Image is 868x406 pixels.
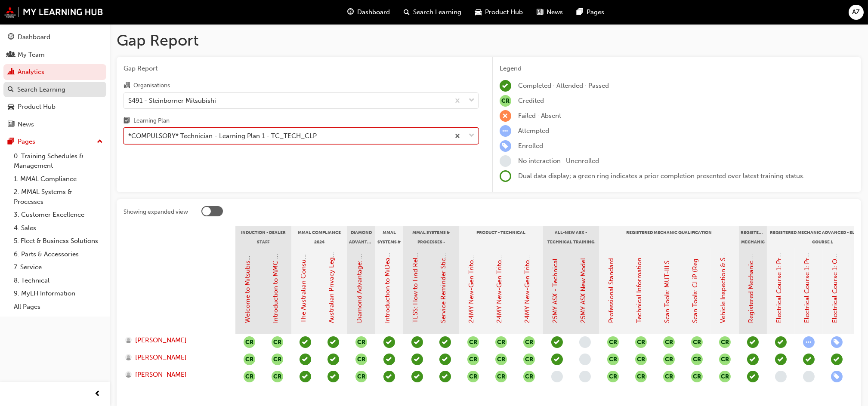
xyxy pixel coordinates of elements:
span: learningRecordVerb_COMPLETE-icon [411,371,423,382]
button: null-icon [467,371,479,382]
span: learningRecordVerb_ENROLL-icon [831,371,843,382]
span: learningRecordVerb_PASS-icon [551,336,563,348]
button: null-icon [244,371,255,382]
span: learningRecordVerb_PASS-icon [327,354,339,365]
span: Pages [587,7,605,17]
button: null-icon [272,354,283,365]
span: search-icon [8,86,14,94]
span: null-icon [355,354,367,365]
span: Search Learning [414,7,462,17]
span: car-icon [476,7,482,18]
div: Diamond Advantage - Fundamentals [347,226,375,248]
span: null-icon [663,371,675,382]
div: MMAL Systems & Processes - General [375,226,403,248]
div: Registered Mechanic Status [739,226,767,248]
a: Introduction to MiDealerAssist [384,234,392,323]
span: pages-icon [577,7,584,18]
a: guage-iconDashboard [341,3,397,21]
span: learningRecordVerb_ATTEND-icon [747,336,759,348]
div: Induction - Dealer Staff [235,226,291,248]
span: down-icon [469,95,475,106]
button: null-icon [272,336,283,348]
span: learningRecordVerb_ATTEMPT-icon [500,125,511,137]
a: News [3,117,106,132]
span: null-icon [635,336,647,348]
span: learningRecordVerb_PASS-icon [383,371,395,382]
span: learningRecordVerb_NONE-icon [579,336,591,348]
span: null-icon [467,354,479,365]
span: learningRecordVerb_NONE-icon [500,155,511,167]
span: learningplan-icon [124,117,130,125]
span: learningRecordVerb_NONE-icon [803,371,815,382]
button: null-icon [272,371,283,382]
span: learningRecordVerb_NONE-icon [579,354,591,365]
span: null-icon [500,95,511,107]
a: 4. Sales [10,221,106,235]
span: learningRecordVerb_COMPLETE-icon [500,80,511,92]
button: null-icon [719,336,731,348]
a: news-iconNews [530,3,570,21]
span: null-icon [607,336,619,348]
span: learningRecordVerb_COMPLETE-icon [747,354,759,365]
a: Diamond Advantage: Fundamentals [356,217,364,323]
span: people-icon [8,51,14,59]
span: learningRecordVerb_PASS-icon [803,354,815,365]
button: null-icon [523,371,535,382]
span: news-icon [537,7,544,18]
a: pages-iconPages [570,3,612,21]
button: null-icon [244,336,255,348]
a: search-iconSearch Learning [397,3,469,21]
span: learningRecordVerb_PASS-icon [327,371,339,382]
button: null-icon [495,336,507,348]
span: null-icon [467,336,479,348]
span: news-icon [8,121,14,129]
div: My Team [18,50,45,60]
span: organisation-icon [124,82,130,89]
span: Dual data display; a green ring indicates a prior completion presented over latest training status. [518,172,805,180]
button: null-icon [495,371,507,382]
div: Showing expanded view [124,208,188,216]
a: Dashboard [3,29,106,45]
div: ALL-NEW ASX - Technical Training [543,226,599,248]
span: learningRecordVerb_NONE-icon [579,371,591,382]
span: null-icon [523,354,535,365]
button: null-icon [691,371,703,382]
div: Product - Technical [459,226,543,248]
span: learningRecordVerb_COMPLETE-icon [411,354,423,365]
span: [PERSON_NAME] [135,335,187,345]
div: Pages [18,137,35,147]
span: AZ [853,7,860,17]
span: Failed · Absent [518,112,561,120]
span: null-icon [244,354,255,365]
a: Service Reminder Stickers [440,246,448,323]
span: null-icon [355,336,367,348]
button: null-icon [635,354,647,365]
div: MMAL Systems & Processes - Technical [403,226,459,248]
div: Registered Mechanic Qualification [599,226,739,248]
button: DashboardMy TeamAnalyticsSearch LearningProduct HubNews [3,28,106,134]
div: Organisations [133,81,170,90]
div: *COMPULSORY* Technician - Learning Plan 1 - TC_TECH_CLP [128,131,317,141]
button: Pages [3,134,106,150]
a: 3. Customer Excellence [10,208,106,221]
span: Dashboard [358,7,390,17]
button: null-icon [635,371,647,382]
a: 9. MyLH Information [10,287,106,300]
span: chart-icon [8,68,14,76]
button: null-icon [663,336,675,348]
span: learningRecordVerb_PASS-icon [775,336,787,348]
div: MMAL Compliance 2024 [291,226,347,248]
span: learningRecordVerb_PASS-icon [439,371,451,382]
span: learningRecordVerb_NONE-icon [775,371,787,382]
span: up-icon [97,136,103,148]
